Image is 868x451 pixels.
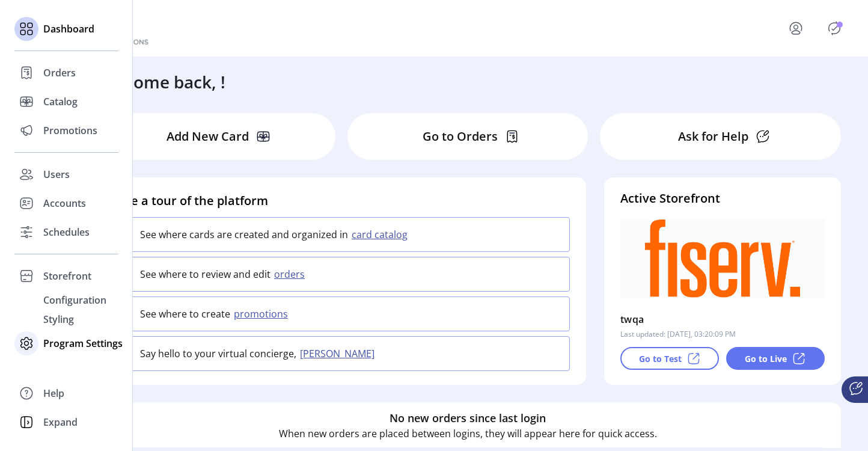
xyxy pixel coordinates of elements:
span: Users [43,167,70,182]
button: Publisher Panel [825,19,844,38]
p: Say hello to your virtual concierge, [140,346,296,361]
p: Last updated: [DATE], 03:20:09 PM [620,329,736,340]
span: Storefront [43,269,91,283]
p: When new orders are placed between logins, they will appear here for quick access. [279,426,657,441]
p: See where to review and edit [140,267,270,281]
span: Expand [43,415,78,429]
button: promotions [230,307,295,321]
h3: Welcome back, ! [95,69,225,94]
p: See where cards are created and organized in [140,227,348,242]
p: Go to Orders [423,127,498,146]
span: Program Settings [43,336,123,351]
span: Schedules [43,225,90,239]
p: Go to Live [745,352,787,365]
span: Promotions [43,123,97,138]
p: Ask for Help [678,127,748,146]
button: card catalog [348,227,415,242]
h4: Active Storefront [620,189,825,207]
span: Catalog [43,94,78,109]
button: menu [772,14,825,43]
p: twqa [620,310,644,329]
span: Accounts [43,196,86,210]
span: Configuration [43,293,106,307]
p: See where to create [140,307,230,321]
h6: No new orders since last login [390,410,546,426]
p: Go to Test [639,352,682,365]
span: Styling [43,312,74,327]
h4: Take a tour of the platform [111,192,570,210]
button: orders [270,267,312,281]
span: Orders [43,66,76,80]
span: Dashboard [43,22,94,36]
span: Help [43,386,64,400]
button: [PERSON_NAME] [296,346,382,361]
p: Add New Card [167,127,249,146]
